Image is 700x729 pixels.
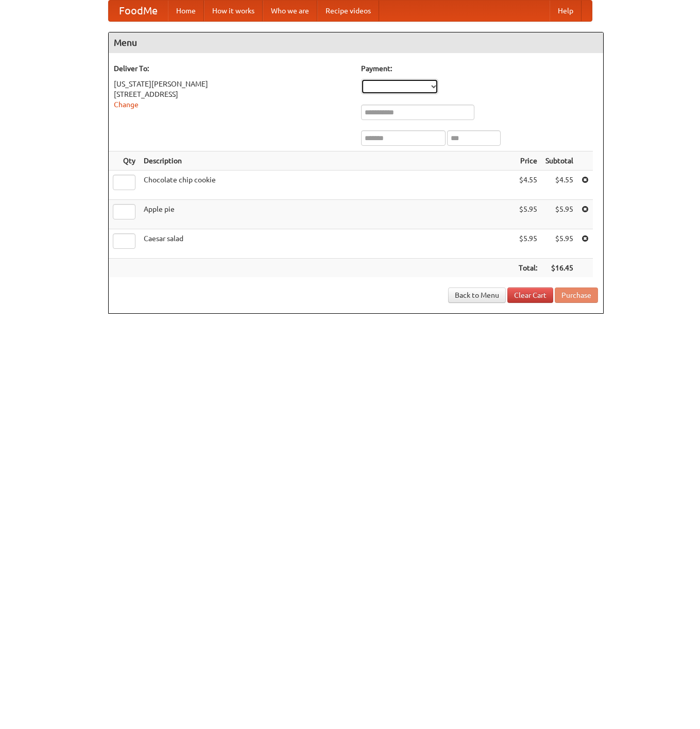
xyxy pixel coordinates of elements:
th: Subtotal [541,151,577,171]
a: Home [168,1,204,21]
td: Chocolate chip cookie [140,171,515,200]
div: [STREET_ADDRESS] [114,89,351,99]
a: Clear Cart [507,287,553,303]
a: FoodMe [109,1,168,21]
a: Back to Menu [448,287,506,303]
a: Change [114,100,139,109]
div: [US_STATE][PERSON_NAME] [114,79,351,89]
td: $5.95 [541,229,577,259]
h4: Menu [109,32,603,53]
a: Help [550,1,582,21]
td: $4.55 [541,171,577,200]
td: Apple pie [140,200,515,229]
td: $5.95 [541,200,577,229]
a: Who we are [263,1,317,21]
th: Description [140,151,515,171]
td: Caesar salad [140,229,515,259]
button: Purchase [555,287,598,303]
a: Recipe videos [317,1,379,21]
h5: Payment: [361,63,598,74]
th: Qty [109,151,140,171]
th: Total: [515,259,541,278]
td: $5.95 [515,229,541,259]
td: $4.55 [515,171,541,200]
h5: Deliver To: [114,63,351,74]
a: How it works [204,1,263,21]
td: $5.95 [515,200,541,229]
th: Price [515,151,541,171]
th: $16.45 [541,259,577,278]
